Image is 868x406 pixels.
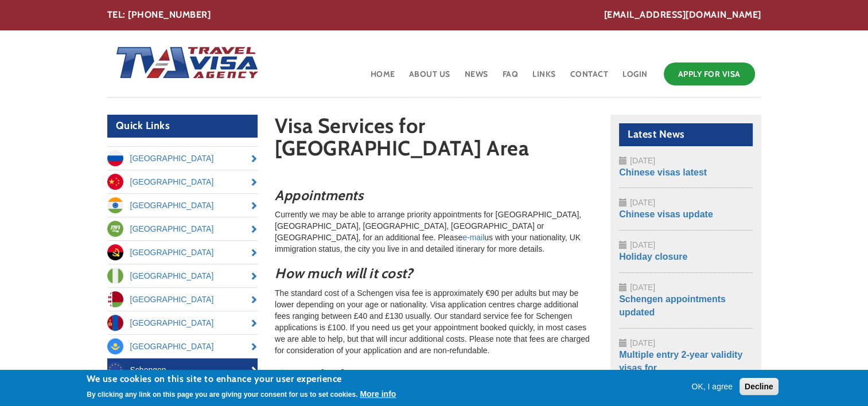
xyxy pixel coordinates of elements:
[630,156,655,165] span: [DATE]
[630,198,655,207] span: [DATE]
[275,187,363,204] em: Appointments
[619,350,742,399] a: Multiple entry 2-year validity visas for [GEOGRAPHIC_DATA] are back!
[369,60,396,97] a: Home
[107,358,258,381] a: Schengen
[619,167,707,177] a: Chinese visas latest
[621,60,649,97] a: Login
[107,241,258,264] a: [GEOGRAPHIC_DATA]
[275,115,593,165] h1: Visa Services for [GEOGRAPHIC_DATA] Area
[630,338,655,348] span: [DATE]
[107,288,258,311] a: [GEOGRAPHIC_DATA]
[275,265,412,282] em: How much will it cost?
[687,381,737,392] button: OK, I agree
[462,233,484,242] a: e-mail
[630,283,655,292] span: [DATE]
[275,287,593,356] p: The standard cost of a Schengen visa fee is approximately €90 per adults but may be lower dependi...
[619,252,687,261] a: Holiday closure
[604,9,761,22] a: [EMAIL_ADDRESS][DOMAIN_NAME]
[360,388,396,400] button: More info
[275,209,593,255] p: Currently we may be able to arrange priority appointments for [GEOGRAPHIC_DATA], [GEOGRAPHIC_DATA...
[107,217,258,240] a: [GEOGRAPHIC_DATA]
[87,391,357,399] p: By clicking any link on this page you are giving your consent for us to set cookies.
[107,311,258,334] a: [GEOGRAPHIC_DATA]
[501,60,520,97] a: FAQ
[531,60,557,97] a: Links
[569,60,610,97] a: Contact
[107,264,258,287] a: [GEOGRAPHIC_DATA]
[619,123,753,146] h2: Latest News
[87,373,396,385] h2: We use cookies on this site to enhance your user experience
[630,240,655,249] span: [DATE]
[664,63,755,85] a: Apply for Visa
[107,35,260,92] img: Home
[619,209,713,219] a: Chinese visas update
[408,60,451,97] a: About Us
[107,335,258,358] a: [GEOGRAPHIC_DATA]
[107,147,258,170] a: [GEOGRAPHIC_DATA]
[107,9,761,22] div: TEL: [PHONE_NUMBER]
[739,378,779,395] button: Decline
[619,294,726,317] a: Schengen appointments updated
[107,194,258,217] a: [GEOGRAPHIC_DATA]
[107,170,258,193] a: [GEOGRAPHIC_DATA]
[464,60,489,97] a: News
[275,366,399,383] em: General information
